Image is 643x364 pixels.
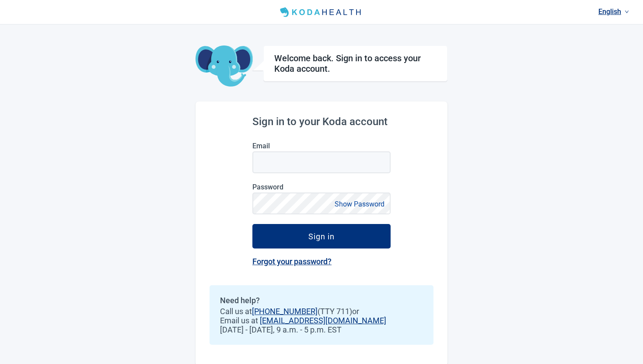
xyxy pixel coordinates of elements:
h1: Welcome back. Sign in to access your Koda account. [274,53,437,74]
label: Password [252,183,391,191]
img: Koda Health [276,5,367,19]
span: Call us at (TTY 711) or [220,307,423,316]
span: down [625,10,629,14]
a: [EMAIL_ADDRESS][DOMAIN_NAME] [260,316,386,325]
button: Sign in [252,224,391,248]
h2: Sign in to your Koda account [252,115,391,128]
div: Sign in [308,232,335,241]
a: Current language: English [595,4,633,19]
button: Show Password [332,198,387,210]
span: Email us at [220,316,423,325]
label: Email [252,142,391,150]
span: [DATE] - [DATE], 9 a.m. - 5 p.m. EST [220,325,423,334]
h2: Need help? [220,296,423,305]
img: Koda Elephant [196,45,253,87]
a: [PHONE_NUMBER] [252,307,318,316]
a: Forgot your password? [252,257,332,266]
